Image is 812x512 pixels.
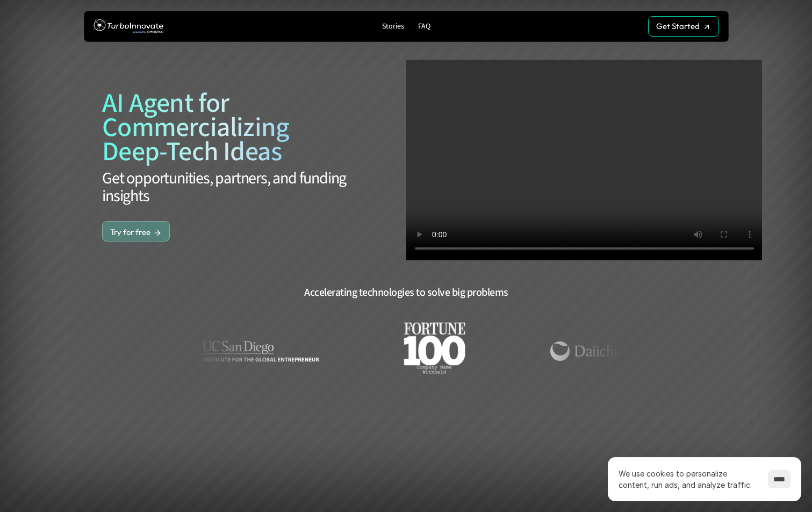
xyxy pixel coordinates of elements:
img: TurboInnovate Logo [94,17,163,37]
a: Get Started [648,16,719,37]
p: Stories [382,22,404,31]
a: FAQ [414,19,435,34]
p: Get Started [656,22,700,31]
a: Stories [378,19,408,34]
p: FAQ [418,22,430,31]
p: We use cookies to personalize content, run ads, and analyze traffic. [619,468,757,490]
